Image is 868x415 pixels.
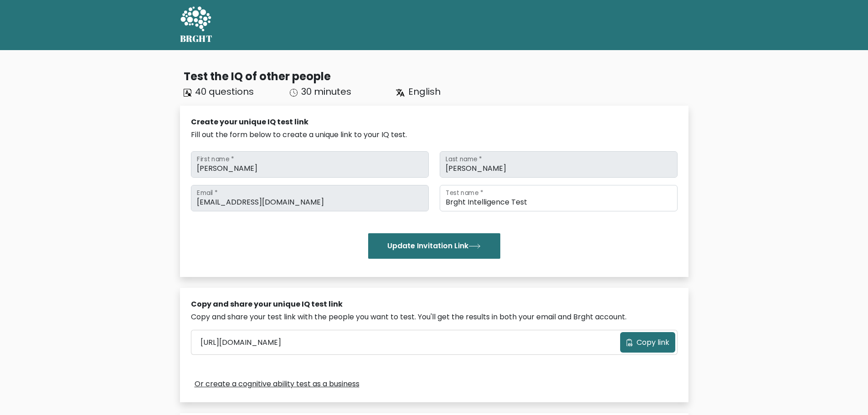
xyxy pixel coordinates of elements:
[408,85,441,98] span: English
[191,185,429,211] input: Email
[191,312,678,323] div: Copy and share your test link with the people you want to test. You'll get the results in both yo...
[440,151,678,178] input: Last name
[184,68,688,85] div: Test the IQ of other people
[195,85,254,98] span: 40 questions
[637,337,669,348] span: Copy link
[191,299,678,310] div: Copy and share your unique IQ test link
[195,379,360,389] a: Or create a cognitive ability test as a business
[180,4,213,46] a: BRGHT
[440,185,678,211] input: Test name
[620,332,675,353] button: Copy link
[191,129,678,140] div: Fill out the form below to create a unique link to your IQ test.
[180,33,213,44] h5: BRGHT
[191,151,429,178] input: First name
[191,117,678,128] div: Create your unique IQ test link
[301,85,351,98] span: 30 minutes
[368,233,500,259] button: Update Invitation Link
